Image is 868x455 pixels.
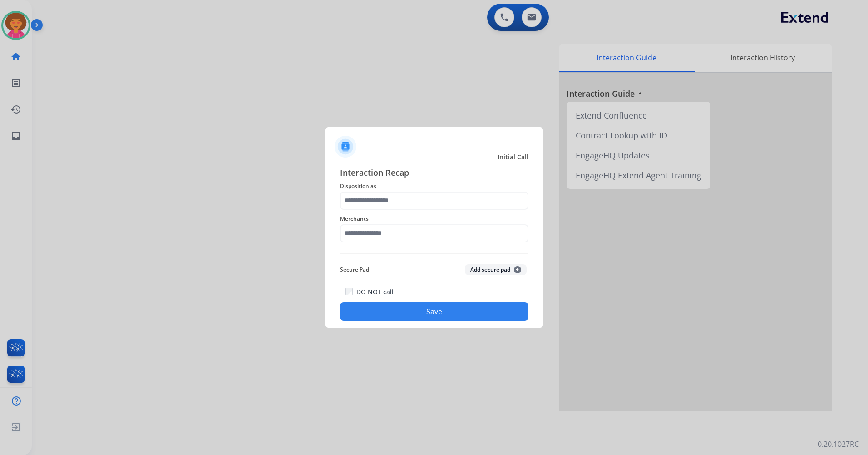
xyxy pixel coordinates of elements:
span: + [514,266,521,273]
span: Interaction Recap [340,166,528,181]
button: Add secure pad+ [465,264,527,275]
img: contactIcon [335,136,356,158]
span: Secure Pad [340,264,369,275]
span: Disposition as [340,181,528,192]
span: Merchants [340,213,528,224]
p: 0.20.1027RC [818,439,859,450]
button: Save [340,302,528,321]
label: DO NOT call [356,287,394,297]
span: Initial Call [498,153,528,162]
